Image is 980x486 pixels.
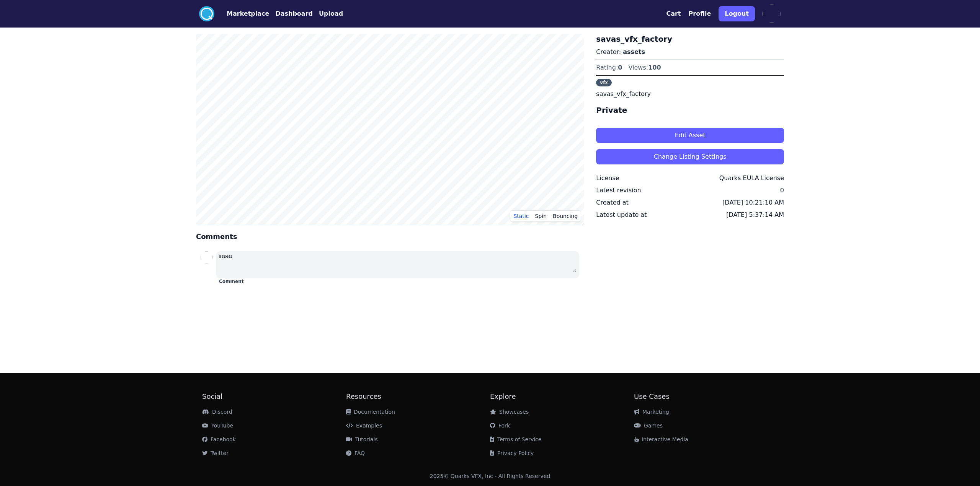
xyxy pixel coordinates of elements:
button: Change Listing Settings [596,149,784,164]
small: assets [219,254,233,259]
div: Rating: [596,63,622,72]
img: profile [201,251,213,263]
div: Latest revision [596,186,641,195]
h4: Comments [196,231,584,242]
button: Logout [719,6,755,21]
a: Upload [313,9,343,18]
button: Bouncing [550,210,581,222]
button: Cart [666,9,681,18]
button: Upload [319,9,343,18]
a: Terms of Service [490,436,541,442]
div: Quarks EULA License [719,174,784,183]
p: Creator: [596,47,784,57]
a: Tutorials [346,436,378,442]
a: assets [623,48,645,55]
span: 100 [648,64,661,71]
button: Dashboard [275,9,313,18]
div: Created at [596,198,628,207]
a: Privacy Policy [490,450,534,456]
div: Latest update at [596,210,647,219]
a: FAQ [346,450,365,456]
a: Twitter [202,450,229,456]
a: Marketing [634,409,669,415]
button: Edit Asset [596,128,784,143]
span: 0 [618,64,622,71]
h4: Private [596,105,784,115]
a: Edit Asset [596,122,784,143]
img: profile [763,5,781,23]
div: 2025 © Quarks VFX, Inc - All Rights Reserved [430,472,550,480]
p: savas_vfx_factory [596,89,784,99]
h2: Social [202,391,346,402]
button: Profile [689,9,711,18]
button: Comment [219,278,243,284]
a: Facebook [202,436,236,442]
div: [DATE] 5:37:14 AM [726,210,784,219]
span: vfx [596,79,612,86]
a: Examples [346,423,382,429]
h2: Explore [490,391,634,402]
a: Discord [202,409,232,415]
div: License [596,174,619,183]
div: Views: [628,63,661,72]
a: Dashboard [269,9,313,18]
h3: savas_vfx_factory [596,34,784,44]
a: Showcases [490,409,529,415]
div: [DATE] 10:21:10 AM [722,198,784,207]
button: Static [510,210,532,222]
a: Logout [719,3,755,24]
a: Interactive Media [634,436,688,442]
a: Documentation [346,409,395,415]
a: Fork [490,423,510,429]
a: Marketplace [214,9,269,18]
h2: Resources [346,391,490,402]
h2: Use Cases [634,391,778,402]
a: YouTube [202,423,233,429]
button: Spin [532,210,550,222]
button: Marketplace [227,9,269,18]
a: Games [634,423,663,429]
div: 0 [780,186,784,195]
